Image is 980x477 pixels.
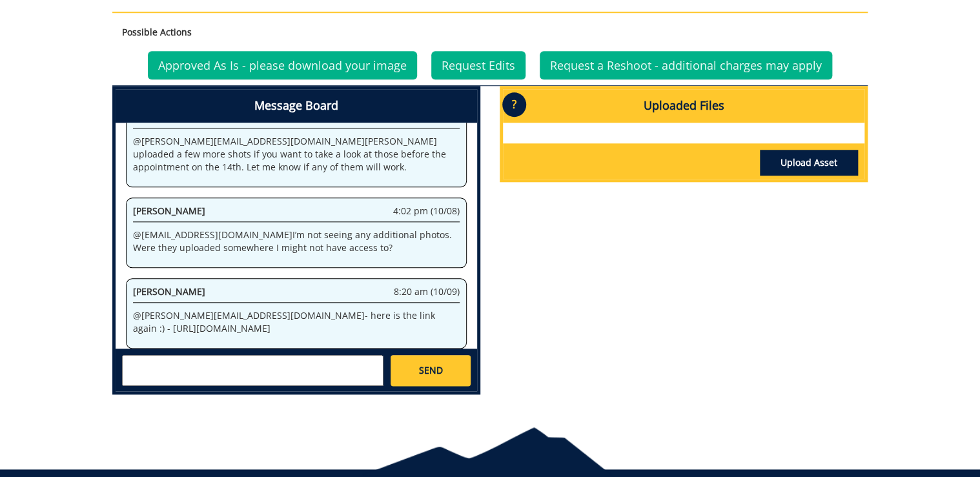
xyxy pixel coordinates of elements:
span: SEND [418,364,442,377]
span: 8:20 am (10/09) [394,285,460,298]
span: [PERSON_NAME] [133,205,205,217]
p: ? [502,92,526,117]
a: SEND [391,355,471,386]
span: [PERSON_NAME] [133,285,205,298]
h4: Message Board [116,89,477,123]
textarea: messageToSend [122,355,383,386]
a: Request Edits [431,51,526,79]
a: Approved As Is - please download your image [148,51,417,79]
a: Request a Reshoot - additional charges may apply [540,51,832,79]
span: 4:02 pm (10/08) [393,205,460,218]
strong: Possible Actions [122,26,192,38]
p: @ [EMAIL_ADDRESS][DOMAIN_NAME] I’m not seeing any additional photos. Were they uploaded somewhere... [133,228,460,254]
a: Upload Asset [760,150,858,176]
h4: Uploaded Files [503,89,864,123]
p: @ [PERSON_NAME][EMAIL_ADDRESS][DOMAIN_NAME] [PERSON_NAME] uploaded a few more shots if you want t... [133,135,460,174]
p: @ [PERSON_NAME][EMAIL_ADDRESS][DOMAIN_NAME] - here is the link again :) - [URL][DOMAIN_NAME] [133,309,460,335]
